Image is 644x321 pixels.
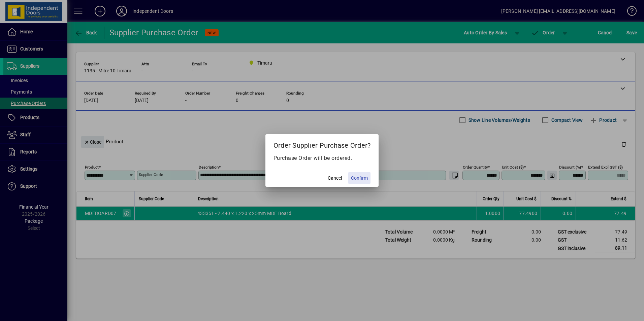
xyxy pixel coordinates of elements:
[273,154,371,162] p: Purchase Order will be ordered.
[348,172,371,184] button: Confirm
[351,175,368,182] span: Confirm
[265,134,379,154] h2: Order Supplier Purchase Order?
[324,172,346,184] button: Cancel
[328,175,342,182] span: Cancel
